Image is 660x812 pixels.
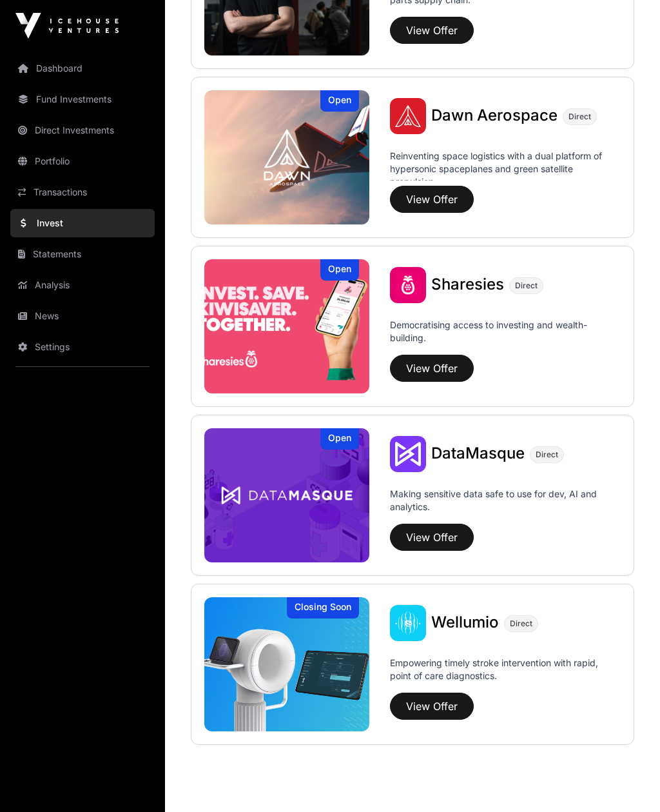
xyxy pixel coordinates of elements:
[431,444,525,462] span: DataMasque
[431,275,504,293] span: Sharesies
[10,85,155,114] a: Fund Investments
[204,259,369,393] img: Sharesies
[390,488,621,519] p: Making sensitive data safe to use for dev, AI and analytics.
[390,17,474,44] button: View Offer
[431,446,525,462] a: DataMasque
[204,90,369,224] a: Dawn AerospaceOpen
[390,657,621,688] p: Empowering timely stroke intervention with rapid, point of care diagnostics.
[390,605,426,641] img: Wellumio
[320,259,359,281] div: Open
[204,90,369,224] img: Dawn Aerospace
[390,436,426,472] img: DataMasque
[320,428,359,450] div: Open
[515,281,538,291] span: Direct
[204,428,369,562] a: DataMasqueOpen
[10,271,155,299] a: Analysis
[204,259,369,393] a: SharesiesOpen
[10,240,155,268] a: Statements
[10,116,155,144] a: Direct Investments
[10,178,155,206] a: Transactions
[320,90,359,112] div: Open
[10,147,155,175] a: Portfolio
[390,524,474,551] button: View Offer
[431,106,558,124] span: Dawn Aerospace
[10,54,155,83] a: Dashboard
[15,13,119,39] img: Icehouse Ventures Logo
[204,597,369,731] a: WellumioClosing Soon
[390,319,621,350] p: Democratising access to investing and wealth-building.
[431,108,558,124] a: Dawn Aerospace
[390,98,426,134] img: Dawn Aerospace
[204,597,369,731] img: Wellumio
[568,112,591,122] span: Direct
[596,750,660,812] iframe: Chat Widget
[390,150,621,181] p: Reinventing space logistics with a dual platform of hypersonic spaceplanes and green satellite pr...
[431,615,499,631] a: Wellumio
[287,597,359,619] div: Closing Soon
[390,267,426,303] img: Sharesies
[431,613,499,631] span: Wellumio
[431,277,504,293] a: Sharesies
[390,355,474,382] button: View Offer
[390,186,474,213] button: View Offer
[10,302,155,330] a: News
[10,333,155,361] a: Settings
[390,693,474,720] button: View Offer
[10,209,155,237] a: Invest
[536,450,558,460] span: Direct
[204,428,369,562] img: DataMasque
[510,619,532,629] span: Direct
